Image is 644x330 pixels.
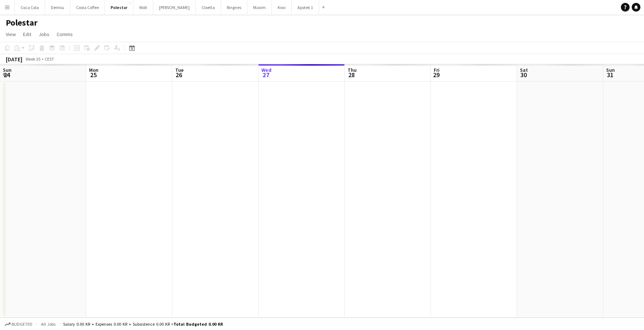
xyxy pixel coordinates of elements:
button: Cloetta [196,0,221,14]
span: 26 [174,71,184,79]
button: [PERSON_NAME] [153,0,196,14]
div: [DATE] [6,56,22,63]
button: Ringnes [221,0,247,14]
span: Sun [3,67,12,73]
a: Jobs [36,30,52,39]
span: Wed [261,67,272,73]
span: 29 [433,71,440,79]
button: Kiwi [272,0,292,14]
span: Week 35 [24,56,42,62]
button: Wolt [133,0,153,14]
span: Mon [89,67,98,73]
button: Dentsu [45,0,70,14]
span: 31 [605,71,615,79]
span: Sun [606,67,615,73]
span: 25 [88,71,98,79]
span: Tue [175,67,184,73]
span: 27 [260,71,272,79]
button: Coca Cola [15,0,45,14]
span: Thu [348,67,357,73]
span: Comms [57,31,73,38]
span: 28 [347,71,357,79]
span: Fri [434,67,440,73]
span: Jobs [39,31,49,38]
span: Sat [520,67,528,73]
span: Total Budgeted 0.00 KR [173,321,223,327]
h1: Polestar [6,17,38,28]
span: Edit [23,31,31,38]
span: All jobs [40,321,57,327]
button: Budgeted [4,320,34,328]
span: 30 [519,71,528,79]
button: Polestar [105,0,133,14]
span: Budgeted [12,322,32,327]
span: 24 [2,71,12,79]
button: Costa Coffee [70,0,105,14]
button: Maxim [247,0,272,14]
div: Salary 0.00 KR + Expenses 0.00 KR + Subsistence 0.00 KR = [63,321,223,327]
a: Edit [20,30,34,39]
div: CEST [45,56,54,62]
span: View [6,31,16,38]
a: Comms [54,30,76,39]
a: View [3,30,19,39]
button: Apotek 1 [292,0,319,14]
